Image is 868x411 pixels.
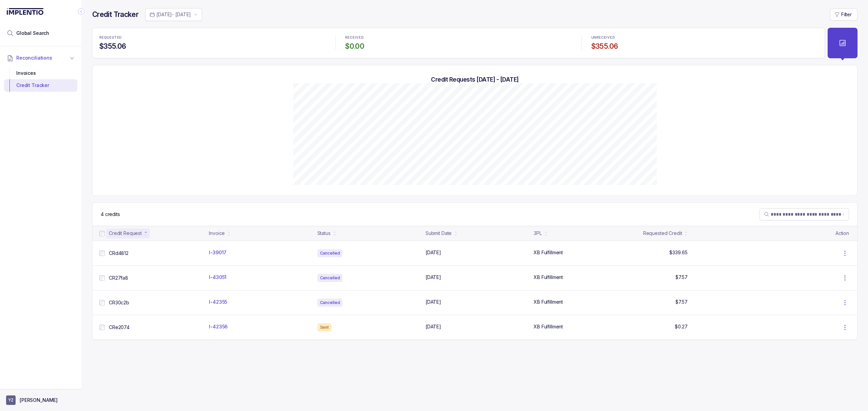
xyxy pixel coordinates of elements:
[534,299,563,305] p: XB Fulfillment
[426,249,441,256] p: [DATE]
[109,299,129,306] p: CR30c2b
[109,324,130,331] p: CRe2074
[841,11,852,18] p: Filter
[16,30,49,37] span: Global Search
[209,323,228,330] p: I-42356
[341,31,576,55] li: Statistic RECEIVED
[92,28,825,58] ul: Statistic Highlights
[591,42,818,51] h4: $355.06
[109,275,128,281] p: CR27fa8
[669,249,687,256] p: $339.65
[9,79,72,91] div: Credit Tracker
[830,8,857,21] button: Filter
[16,55,52,61] span: Reconciliations
[99,325,105,330] input: checkbox-checkbox-all
[209,230,225,237] div: Invoice
[6,395,16,405] span: User initials
[99,300,105,305] input: checkbox-checkbox-all
[591,36,615,40] p: UNRECEIVED
[317,323,332,331] div: Sent
[99,36,122,40] p: REQUESTED
[534,274,563,281] p: XB Fulfillment
[101,211,120,218] div: Remaining page entries
[156,11,191,18] p: [DATE] - [DATE]
[109,250,129,257] p: CRd4812
[92,10,138,19] h4: Credit Tracker
[101,211,120,218] p: 4 credits
[95,31,330,55] li: Statistic REQUESTED
[759,208,849,220] search: Table Search Bar
[534,249,563,256] p: XB Fulfillment
[534,230,542,237] div: 3PL
[77,7,85,16] div: Collapse Icon
[345,42,572,51] h4: $0.00
[426,230,452,237] div: Submit Date
[209,299,227,305] p: I-42355
[675,299,687,305] p: $7.57
[9,67,72,79] div: Invoices
[587,31,822,55] li: Statistic UNRECEIVED
[426,299,441,305] p: [DATE]
[6,395,75,405] button: User initials[PERSON_NAME]
[109,230,142,237] div: Credit Request
[675,323,687,330] p: $0.27
[4,66,77,93] div: Reconciliations
[99,275,105,281] input: checkbox-checkbox-all
[317,249,343,257] div: Cancelled
[103,76,846,83] h5: Credit Requests [DATE] - [DATE]
[20,397,58,404] p: [PERSON_NAME]
[99,42,326,51] h4: $355.06
[345,36,363,40] p: RECEIVED
[317,230,331,237] div: Status
[426,323,441,330] p: [DATE]
[675,274,687,281] p: $7.57
[99,251,105,256] input: checkbox-checkbox-all
[93,203,857,226] nav: Table Control
[317,274,343,282] div: Cancelled
[4,50,77,65] button: Reconciliations
[209,249,226,256] p: I-39017
[209,274,226,281] p: I-43051
[426,274,441,281] p: [DATE]
[534,323,563,330] p: XB Fulfillment
[150,11,191,18] search: Date Range Picker
[835,230,849,237] p: Action
[145,8,202,21] button: Date Range Picker
[99,231,105,236] input: checkbox-checkbox-all
[643,230,682,237] div: Requested Credit
[317,299,343,307] div: Cancelled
